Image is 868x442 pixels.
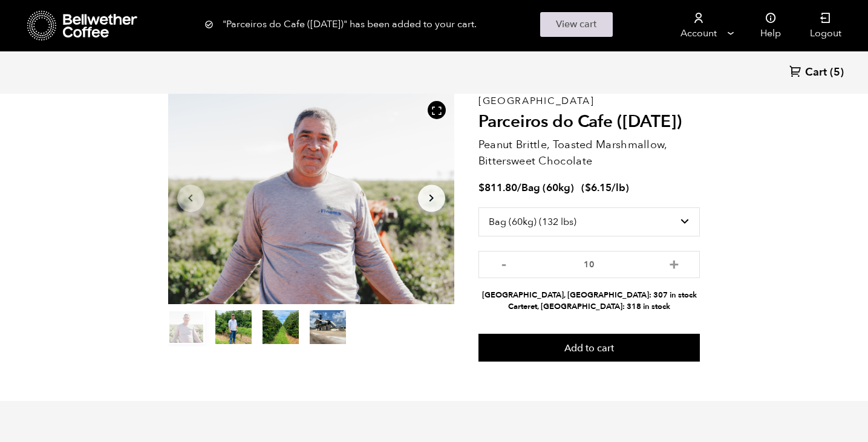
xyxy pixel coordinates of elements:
[789,65,844,81] a: Cart (5)
[612,181,625,195] span: /lb
[478,290,700,301] li: [GEOGRAPHIC_DATA], [GEOGRAPHIC_DATA]: 307 in stock
[497,257,512,269] button: -
[667,257,682,269] button: +
[585,181,612,195] bdi: 6.15
[478,181,485,195] span: $
[540,12,613,37] a: View cart
[830,65,844,80] span: (5)
[521,181,574,195] span: Bag (60kg)
[478,137,700,169] p: Peanut Brittle, Toasted Marshmallow, Bittersweet Chocolate
[517,181,521,195] span: /
[805,65,827,80] span: Cart
[478,112,700,132] h2: Parceiros do Cafe ([DATE])
[478,181,517,195] bdi: 811.80
[478,301,700,313] li: Carteret, [GEOGRAPHIC_DATA]: 318 in stock
[204,12,664,37] div: "Parceiros do Cafe ([DATE])" has been added to your cart.
[478,334,700,362] button: Add to cart
[585,181,591,195] span: $
[581,181,629,195] span: ( )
